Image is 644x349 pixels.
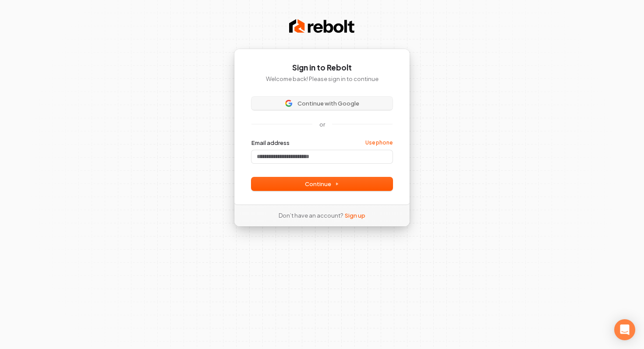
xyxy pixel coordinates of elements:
img: Sign in with Google [285,100,292,107]
a: Sign up [345,212,365,219]
a: Use phone [365,139,393,146]
button: Sign in with GoogleContinue with Google [251,97,393,110]
p: Welcome back! Please sign in to continue [251,75,393,83]
p: or [319,120,325,128]
button: Continue [251,177,393,190]
h1: Sign in to Rebolt [251,63,393,73]
img: Rebolt Logo [289,18,355,35]
div: Open Intercom Messenger [614,319,635,340]
span: Don’t have an account? [279,212,343,219]
label: Email address [251,139,290,147]
span: Continue [305,180,339,188]
span: Continue with Google [297,99,359,107]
